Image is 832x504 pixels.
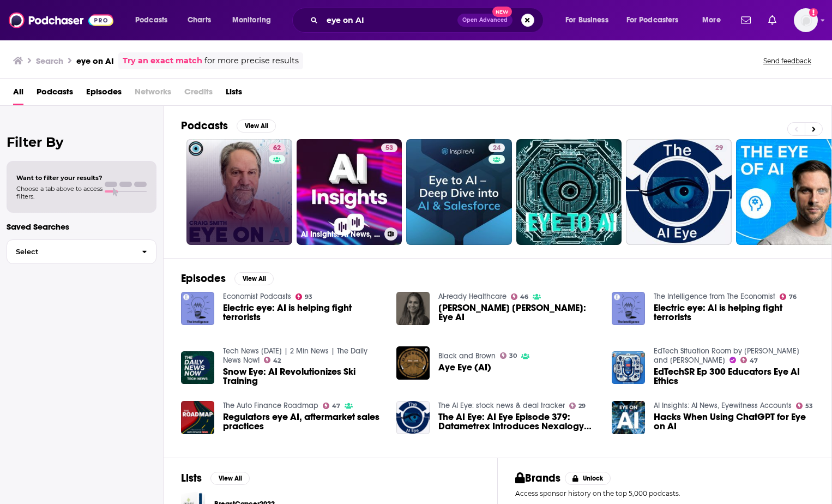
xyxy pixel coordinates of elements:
[16,185,103,200] span: Choose a tab above to access filters.
[86,83,122,105] a: Episodes
[223,303,383,322] a: Electric eye: AI is helping fight terrorists
[626,139,732,245] a: 29
[223,367,383,386] span: Snow Eye: AI Revolutionizes Ski Training
[226,83,242,105] span: Lists
[181,401,214,434] img: Regulators eye AI, aftermarket sales practices
[695,11,734,29] button: open menu
[780,293,797,300] a: 76
[462,17,508,23] span: Open Advanced
[16,174,103,182] span: Want to filter your results?
[181,351,214,385] img: Snow Eye: AI Revolutionizes Ski Training
[438,303,599,322] a: Jayashree kalpathy Cramer: Eye AI
[438,401,565,410] a: The AI Eye: stock news & deal tracker
[711,143,727,152] a: 29
[805,404,813,409] span: 53
[273,358,281,363] span: 42
[489,143,505,152] a: 24
[500,352,517,359] a: 30
[565,13,608,28] span: For Business
[297,139,402,245] a: 53AI Insights: AI News, Eyewitness Accounts
[438,412,599,431] a: The AI Eye: AI Eye Episode 379: Datametrex Introduces Nexalogy SMART and Minerva Partners with Al...
[184,83,213,105] span: Credits
[438,412,599,431] span: The AI Eye: AI Eye Episode 379: Datametrex Introduces Nexalogy SMART and [PERSON_NAME] Partners w...
[515,489,814,497] p: Access sponsor history on the top 5,000 podcasts.
[750,358,758,363] span: 47
[264,357,281,363] a: 42
[794,8,818,32] img: User Profile
[654,292,775,301] a: The Intelligence from The Economist
[654,367,814,386] span: EdTechSR Ep 300 Educators Eye AI Ethics
[406,139,512,245] a: 24
[702,13,721,28] span: More
[181,119,228,133] h2: Podcasts
[438,292,507,301] a: AI-ready Healthcare
[273,143,281,154] span: 62
[740,357,758,363] a: 47
[654,346,799,365] a: EdTech Situation Room by Jason Neiffer and Wes Fryer
[305,295,312,299] span: 93
[396,292,430,325] img: Jayashree kalpathy Cramer: Eye AI
[578,404,586,409] span: 29
[7,248,133,255] span: Select
[269,143,285,152] a: 62
[37,83,73,105] a: Podcasts
[438,303,599,322] span: [PERSON_NAME] [PERSON_NAME]: Eye AI
[223,412,383,431] a: Regulators eye AI, aftermarket sales practices
[612,351,645,385] img: EdTechSR Ep 300 Educators Eye AI Ethics
[492,7,512,17] span: New
[180,11,218,29] a: Charts
[123,55,202,67] a: Try an exact match
[237,119,276,133] button: View All
[188,13,211,28] span: Charts
[7,134,156,150] h2: Filter By
[223,292,291,301] a: Economist Podcasts
[7,221,156,232] p: Saved Searches
[794,8,818,32] button: Show profile menu
[135,83,171,105] span: Networks
[396,401,430,434] a: The AI Eye: AI Eye Episode 379: Datametrex Introduces Nexalogy SMART and Minerva Partners with Al...
[181,292,214,325] img: Electric eye: AI is helping fight terrorists
[715,143,723,154] span: 29
[520,295,528,299] span: 46
[619,11,695,29] button: open menu
[515,471,560,485] h2: Brands
[9,10,113,31] img: Podchaser - Follow, Share and Rate Podcasts
[457,14,513,27] button: Open AdvancedNew
[181,272,274,285] a: EpisodesView All
[223,401,318,410] a: The Auto Finance Roadmap
[381,143,397,152] a: 53
[509,353,517,358] span: 30
[438,363,491,372] a: Aye Eye (AI)
[128,11,182,29] button: open menu
[493,143,501,154] span: 24
[181,471,202,485] h2: Lists
[301,230,380,239] h3: AI Insights: AI News, Eyewitness Accounts
[654,303,814,322] span: Electric eye: AI is helping fight terrorists
[385,143,393,154] span: 53
[135,13,167,28] span: Podcasts
[181,272,226,285] h2: Episodes
[7,239,156,264] button: Select
[234,272,274,285] button: View All
[796,403,813,409] a: 53
[181,471,250,485] a: ListsView All
[332,404,340,409] span: 47
[438,351,496,361] a: Black and Brown
[612,292,645,325] img: Electric eye: AI is helping fight terrorists
[565,472,611,485] button: Unlock
[322,11,457,29] input: Search podcasts, credits, & more...
[654,412,814,431] a: Hacks When Using ChatGPT for Eye on AI
[789,295,797,299] span: 76
[569,403,586,409] a: 29
[612,401,645,434] img: Hacks When Using ChatGPT for Eye on AI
